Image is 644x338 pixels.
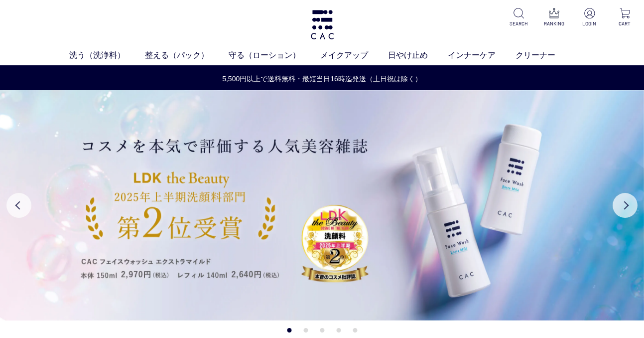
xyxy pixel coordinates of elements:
[0,74,644,84] a: 5,500円以上で送料無料・最短当日16時迄発送（土日祝は除く）
[542,8,565,27] a: RANKING
[287,328,291,333] button: 1 of 5
[448,49,515,61] a: インナーケア
[507,8,530,27] a: SEARCH
[578,8,601,27] a: LOGIN
[145,49,229,61] a: 整える（パック）
[614,20,637,27] p: CART
[613,193,638,218] button: Next
[507,20,530,27] p: SEARCH
[229,49,320,61] a: 守る（ローション）
[614,8,637,27] a: CART
[542,20,565,27] p: RANKING
[320,328,324,333] button: 3 of 5
[353,328,357,333] button: 5 of 5
[388,49,448,61] a: 日やけ止め
[69,49,145,61] a: 洗う（洗浄料）
[578,20,601,27] p: LOGIN
[320,49,388,61] a: メイクアップ
[515,49,575,61] a: クリーナー
[303,328,308,333] button: 2 of 5
[336,328,341,333] button: 4 of 5
[6,193,31,218] button: Previous
[309,10,335,39] img: logo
